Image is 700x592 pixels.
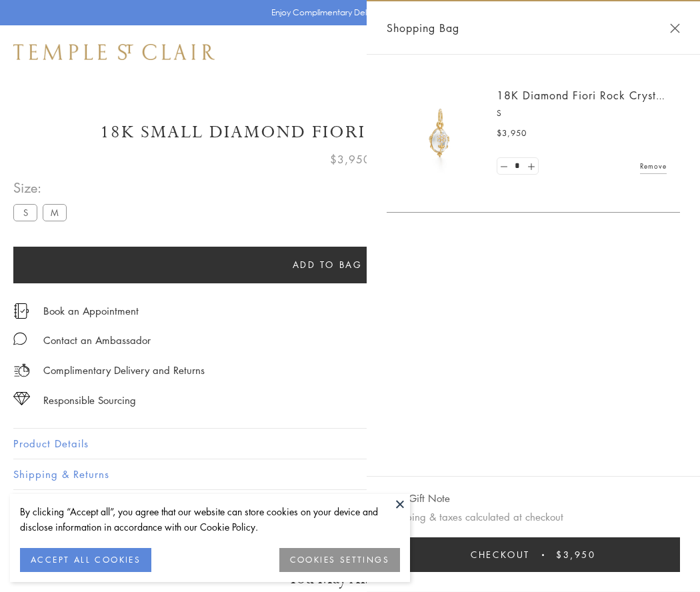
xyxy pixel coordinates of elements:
[13,44,215,60] img: Temple St. Clair
[43,392,136,409] div: Responsible Sourcing
[556,547,596,562] span: $3,950
[387,490,450,507] button: Add Gift Note
[43,204,67,221] label: M
[330,151,371,168] span: $3,950
[279,548,400,572] button: COOKIES SETTINGS
[400,93,480,173] img: P51889-E11FIORI
[20,548,151,572] button: ACCEPT ALL COOKIES
[13,121,687,144] h1: 18K Small Diamond Fiori Rock Crystal Amulet
[387,19,459,37] span: Shopping Bag
[13,429,687,459] button: Product Details
[387,537,680,572] button: Checkout $3,950
[13,392,30,405] img: icon_sourcing.svg
[524,158,537,175] a: Set quantity to 2
[13,362,30,379] img: icon_delivery.svg
[497,158,511,175] a: Set quantity to 0
[43,362,205,379] p: Complimentary Delivery and Returns
[43,332,151,349] div: Contact an Ambassador
[20,504,400,535] div: By clicking “Accept all”, you agree that our website can store cookies on your device and disclos...
[13,303,29,319] img: icon_appointment.svg
[13,459,687,489] button: Shipping & Returns
[497,127,527,140] span: $3,950
[43,303,139,318] a: Book an Appointment
[271,6,423,19] p: Enjoy Complimentary Delivery & Returns
[293,257,363,272] span: Add to bag
[13,204,37,221] label: S
[13,332,27,345] img: MessageIcon-01_2.svg
[471,547,530,562] span: Checkout
[497,107,667,120] p: S
[13,490,687,520] button: Gifting
[13,247,641,283] button: Add to bag
[13,177,72,199] span: Size:
[387,509,680,525] p: Shipping & taxes calculated at checkout
[640,159,667,173] a: Remove
[670,23,680,33] button: Close Shopping Bag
